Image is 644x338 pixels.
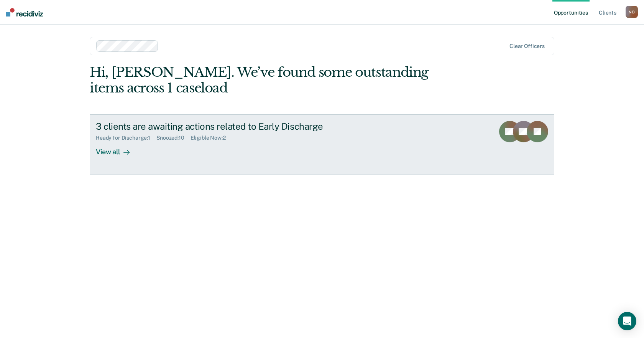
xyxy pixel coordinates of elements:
[96,141,139,156] div: View all
[509,43,545,49] div: Clear officers
[626,6,638,18] div: N B
[191,135,232,141] div: Eligible Now : 2
[626,6,638,18] button: NB
[618,312,636,330] div: Open Intercom Messenger
[96,121,365,132] div: 3 clients are awaiting actions related to Early Discharge
[96,135,156,141] div: Ready for Discharge : 1
[6,8,43,16] img: Recidiviz
[90,64,462,96] div: Hi, [PERSON_NAME]. We’ve found some outstanding items across 1 caseload
[156,135,191,141] div: Snoozed : 10
[90,114,554,175] a: 3 clients are awaiting actions related to Early DischargeReady for Discharge:1Snoozed:10Eligible ...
